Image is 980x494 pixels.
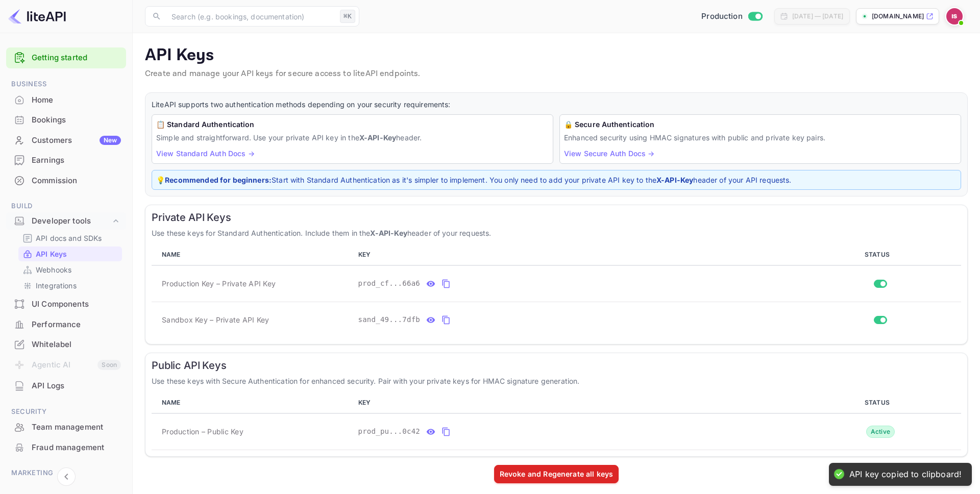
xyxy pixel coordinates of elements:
span: Production – Public Key [162,426,243,437]
div: Webhooks [18,262,122,277]
input: Search (e.g. bookings, documentation) [165,6,336,27]
a: CustomersNew [6,131,126,150]
div: Fraud management [6,438,126,458]
h6: Public API Keys [152,359,961,372]
div: API key copied to clipboard! [849,469,962,480]
th: KEY [354,392,799,413]
span: Security [6,406,126,417]
p: LiteAPI supports two authentication methods depending on your security requirements: [152,99,961,110]
div: Home [32,94,121,106]
div: Bookings [32,114,121,126]
div: UI Components [32,299,121,310]
a: Integrations [22,280,118,291]
div: API Logs [6,376,126,396]
button: Collapse navigation [57,467,76,486]
a: API Keys [22,249,118,259]
table: public api keys table [152,392,961,450]
th: STATUS [799,392,961,413]
div: Earnings [32,155,121,166]
p: Webhooks [36,264,71,275]
div: API Keys [18,246,122,261]
strong: Recommended for beginners: [165,176,272,184]
div: Revoke and Regenerate all keys [500,468,614,479]
div: Bookings [6,110,126,130]
th: NAME [152,392,354,413]
span: Build [6,201,126,212]
h6: Private API Keys [152,211,961,224]
img: Idan Solimani [946,8,963,24]
div: Commission [6,171,126,191]
h6: 📋 Standard Authentication [156,119,549,130]
div: Performance [32,319,121,331]
div: Team management [6,417,126,437]
span: Production [701,11,743,22]
div: Performance [6,315,126,335]
a: Home [6,90,126,109]
div: Fraud management [32,442,121,454]
h6: 🔒 Secure Authentication [564,119,957,130]
div: Switch to Sandbox mode [697,11,766,22]
div: [DATE] — [DATE] [792,12,843,21]
div: Customers [32,135,121,146]
p: API docs and SDKs [36,233,102,243]
th: NAME [152,244,354,265]
p: API Keys [36,249,67,259]
div: API docs and SDKs [18,231,122,245]
div: Commission [32,175,121,187]
p: Enhanced security using HMAC signatures with public and private key pairs. [564,132,957,143]
a: Fraud management [6,438,126,457]
span: sand_49...7dfb [358,314,421,325]
div: Getting started [6,47,126,68]
a: API Logs [6,376,126,395]
span: prod_pu...0c42 [358,426,421,437]
div: CustomersNew [6,131,126,151]
a: Team management [6,417,126,436]
a: API docs and SDKs [22,233,118,243]
div: Developer tools [6,212,126,230]
a: Bookings [6,110,126,129]
p: [DOMAIN_NAME] [872,12,924,21]
a: Commission [6,171,126,190]
p: 💡 Start with Standard Authentication as it's simpler to implement. You only need to add your priv... [156,175,957,185]
img: LiteAPI logo [8,8,66,24]
strong: X-API-Key [370,229,407,237]
span: Production Key – Private API Key [162,278,276,289]
div: Whitelabel [6,335,126,355]
a: View Standard Auth Docs → [156,149,255,158]
div: Whitelabel [32,339,121,351]
span: Business [6,79,126,90]
a: View Secure Auth Docs → [564,149,654,158]
div: UI Components [6,294,126,314]
div: API Logs [32,380,121,392]
a: Webhooks [22,264,118,275]
table: private api keys table [152,244,961,338]
strong: X-API-Key [656,176,693,184]
div: New [100,136,121,145]
a: Whitelabel [6,335,126,354]
div: Home [6,90,126,110]
th: KEY [354,244,799,265]
span: prod_cf...66a6 [358,278,421,289]
p: API Keys [145,45,968,66]
p: Use these keys for Standard Authentication. Include them in the header of your requests. [152,228,961,238]
div: Developer tools [32,215,111,227]
p: Integrations [36,280,77,291]
strong: X-API-Key [359,133,396,142]
div: Team management [32,422,121,433]
a: UI Components [6,294,126,313]
a: Earnings [6,151,126,169]
a: Getting started [32,52,121,64]
div: ⌘K [340,10,355,23]
div: Integrations [18,278,122,293]
th: STATUS [799,244,961,265]
a: Performance [6,315,126,334]
p: Simple and straightforward. Use your private API key in the header. [156,132,549,143]
div: Active [866,426,895,438]
span: Sandbox Key – Private API Key [162,314,269,325]
div: Earnings [6,151,126,170]
span: Marketing [6,467,126,479]
p: Create and manage your API keys for secure access to liteAPI endpoints. [145,68,968,80]
p: Use these keys with Secure Authentication for enhanced security. Pair with your private keys for ... [152,376,961,386]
